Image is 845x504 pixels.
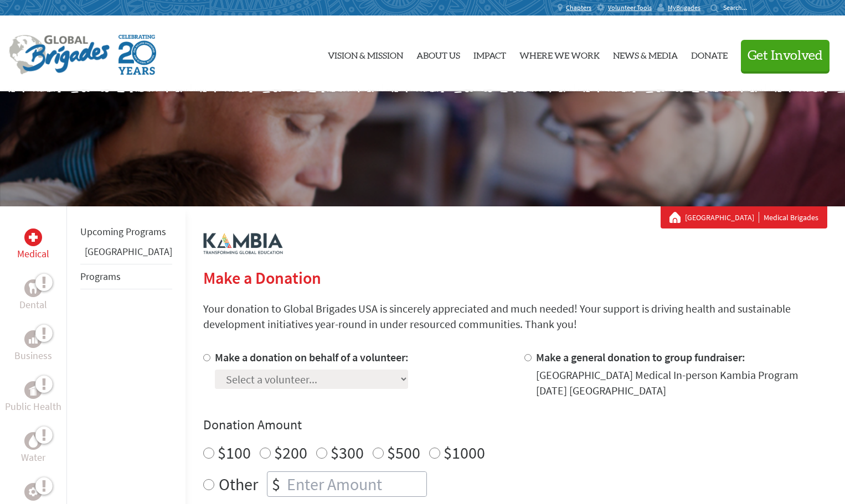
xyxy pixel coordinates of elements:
[80,244,172,264] li: Belize
[118,35,156,75] img: Global Brigades Celebrating 20 Years
[215,350,409,364] label: Make a donation on behalf of a volunteer:
[17,246,49,262] p: Medical
[387,442,420,463] label: $500
[285,472,426,496] input: Enter Amount
[219,471,258,497] label: Other
[24,381,42,399] div: Public Health
[274,442,307,463] label: $200
[416,25,460,82] a: About Us
[5,381,61,414] a: Public HealthPublic Health
[218,442,251,463] label: $100
[24,228,42,246] div: Medical
[473,25,506,82] a: Impact
[519,25,600,82] a: Where We Work
[24,432,42,450] div: Water
[748,49,823,63] span: Get Involved
[29,335,38,344] img: Business
[741,40,829,71] button: Get Involved
[80,220,172,244] li: Upcoming Programs
[14,348,52,363] p: Business
[9,35,110,75] img: Global Brigades Logo
[203,233,283,254] img: logo-kambia.png
[5,399,61,414] p: Public Health
[613,25,678,82] a: News & Media
[80,270,121,283] a: Programs
[566,3,591,12] span: Chapters
[29,385,38,396] img: Public Health
[608,3,652,12] span: Volunteer Tools
[80,225,166,238] a: Upcoming Programs
[723,3,755,12] input: Search...
[14,330,52,363] a: BusinessBusiness
[203,301,827,332] p: Your donation to Global Brigades USA is sincerely appreciated and much needed! Your support is dr...
[668,3,700,12] span: MyBrigades
[19,279,47,313] a: DentalDental
[21,432,45,465] a: WaterWater
[24,279,42,297] div: Dental
[24,330,42,348] div: Business
[21,450,45,465] p: Water
[669,212,818,223] div: Medical Brigades
[29,283,38,293] img: Dental
[203,268,827,288] h2: Make a Donation
[536,350,745,364] label: Make a general donation to group fundraiser:
[444,442,485,463] label: $1000
[24,483,42,501] div: Engineering
[29,487,38,496] img: Engineering
[80,264,172,289] li: Programs
[19,297,47,313] p: Dental
[331,442,364,463] label: $300
[685,212,759,223] a: [GEOGRAPHIC_DATA]
[29,434,38,447] img: Water
[267,472,285,496] div: $
[328,25,403,82] a: Vision & Mission
[536,367,828,398] div: [GEOGRAPHIC_DATA] Medical In-person Kambia Program [DATE] [GEOGRAPHIC_DATA]
[203,416,827,434] h4: Donation Amount
[29,233,38,242] img: Medical
[691,25,728,82] a: Donate
[85,245,172,258] a: [GEOGRAPHIC_DATA]
[17,228,49,262] a: MedicalMedical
